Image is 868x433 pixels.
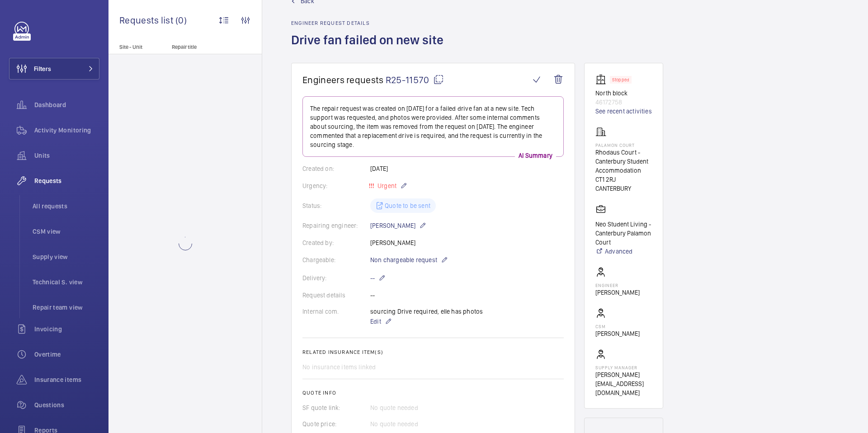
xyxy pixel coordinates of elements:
[119,14,175,26] span: Requests list
[291,32,449,63] h1: Drive fan failed on new site
[33,252,99,261] span: Supply view
[595,220,652,247] p: Neo Student Living - Canterbury Palamon Court
[386,74,444,85] span: R25-11570
[595,74,610,85] img: elevator.svg
[370,220,426,231] p: [PERSON_NAME]
[34,176,99,185] span: Requests
[34,325,99,334] span: Invoicing
[370,273,386,283] p: --
[370,255,437,264] span: Non chargeable request
[595,329,640,338] p: [PERSON_NAME]
[595,142,652,148] p: Palamon Court
[302,74,384,85] span: Engineers requests
[595,89,652,98] p: North block
[34,64,51,73] span: Filters
[33,303,99,312] span: Repair team view
[595,365,652,370] p: Supply manager
[33,202,99,211] span: All requests
[302,390,564,396] h2: Quote info
[302,349,564,355] h2: Related insurance item(s)
[34,375,99,384] span: Insurance items
[172,44,231,50] p: Repair title
[612,78,629,81] p: Stopped
[595,107,652,116] a: See recent activities
[9,58,99,80] button: Filters
[515,151,556,160] p: AI Summary
[595,98,652,107] p: 46172758
[33,227,99,236] span: CSM view
[34,400,99,409] span: Questions
[34,350,99,359] span: Overtime
[595,370,652,397] p: [PERSON_NAME][EMAIL_ADDRESS][DOMAIN_NAME]
[291,20,449,26] h2: Engineer request details
[595,247,652,256] a: Advanced
[34,126,99,135] span: Activity Monitoring
[595,175,652,193] p: CT1 2RJ CANTERBURY
[34,151,99,160] span: Units
[595,282,640,288] p: Engineer
[595,324,640,329] p: CSM
[595,148,652,175] p: Rhodaus Court - Canterbury Student Accommodation
[595,288,640,297] p: [PERSON_NAME]
[370,317,381,326] span: Edit
[376,182,396,189] span: Urgent
[33,278,99,287] span: Technical S. view
[310,104,556,149] p: The repair request was created on [DATE] for a failed drive fan at a new site. Tech support was r...
[108,44,168,50] p: Site - Unit
[34,100,99,109] span: Dashboard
